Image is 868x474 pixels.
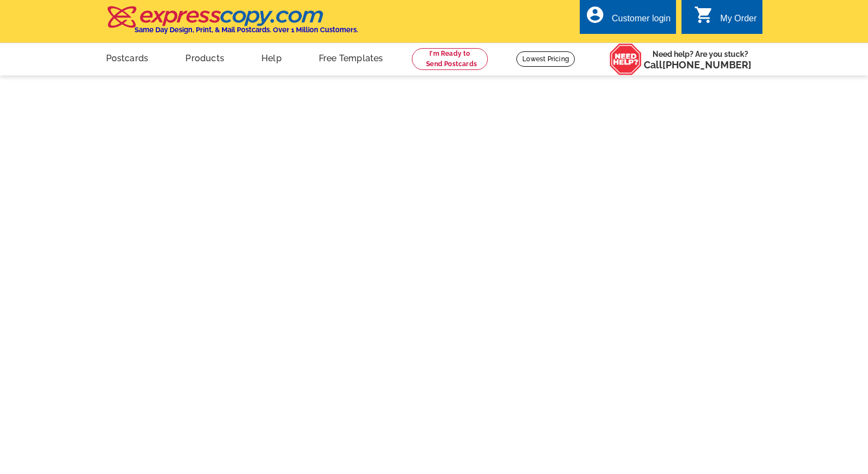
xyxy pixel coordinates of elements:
span: Need help? Are you stuck? [644,49,757,71]
span: Call [644,59,752,71]
img: help [609,43,642,75]
a: account_circle Customer login [585,12,671,26]
a: shopping_cart My Order [694,12,757,26]
i: shopping_cart [694,5,714,25]
i: account_circle [585,5,605,25]
a: Free Templates [301,44,401,70]
div: Customer login [611,14,671,29]
h4: Same Day Design, Print, & Mail Postcards. Over 1 Million Customers. [135,26,358,34]
a: Postcards [89,44,166,70]
a: Help [244,44,299,70]
div: My Order [720,14,757,29]
a: Products [168,44,242,70]
a: Same Day Design, Print, & Mail Postcards. Over 1 Million Customers. [106,14,358,34]
a: [PHONE_NUMBER] [662,59,752,71]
